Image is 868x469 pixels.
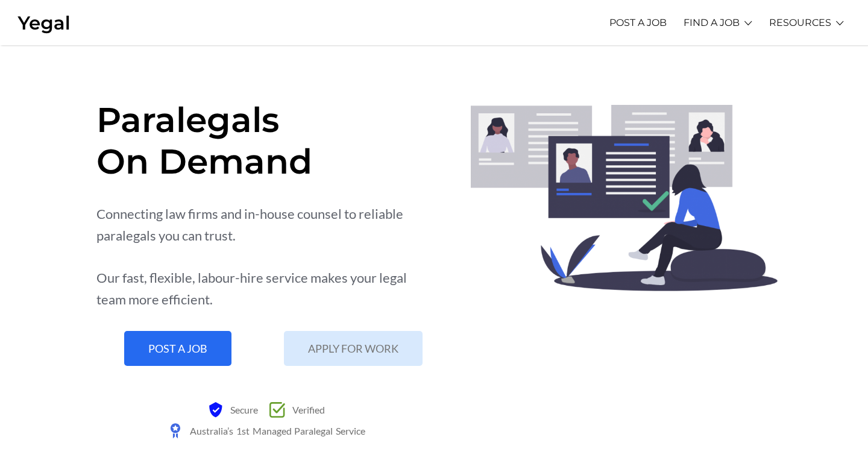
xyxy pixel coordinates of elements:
a: RESOURCES [769,6,831,39]
span: Secure [227,399,258,420]
a: FIND A JOB [684,6,740,39]
a: POST A JOB [124,331,231,366]
div: Our fast, flexible, labour-hire service makes your legal team more efficient. [96,267,435,310]
a: POST A JOB [609,6,667,39]
span: POST A JOB [148,343,207,354]
span: Verified [289,399,325,420]
h1: Paralegals On Demand [96,99,435,182]
span: Australia’s 1st Managed Paralegal Service [187,420,365,441]
span: APPLY FOR WORK [308,343,398,354]
a: APPLY FOR WORK [284,331,423,366]
div: Connecting law firms and in-house counsel to reliable paralegals you can trust. [96,203,435,247]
